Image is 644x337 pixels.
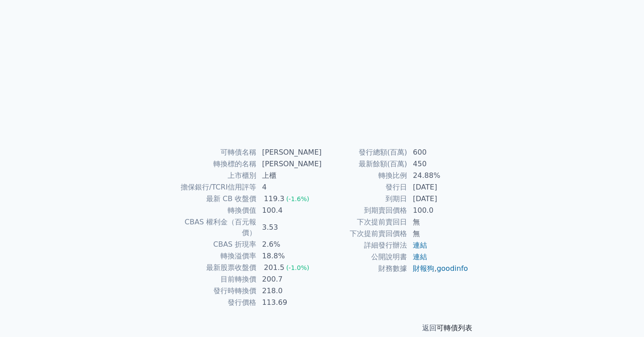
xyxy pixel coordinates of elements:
td: 轉換比例 [322,170,407,181]
td: 轉換溢價率 [175,250,257,262]
td: 財務數據 [322,263,407,274]
td: 發行時轉換價 [175,285,257,297]
td: 18.8% [257,250,322,262]
td: 發行日 [322,181,407,193]
td: CBAS 折現率 [175,239,257,250]
td: 最新 CB 收盤價 [175,193,257,205]
td: 113.69 [257,297,322,308]
td: 24.88% [407,170,469,181]
td: 公開說明書 [322,251,407,263]
td: 上市櫃別 [175,170,257,181]
div: 201.5 [262,262,286,273]
div: 119.3 [262,194,286,204]
td: 無 [407,228,469,240]
td: 100.0 [407,205,469,216]
td: [DATE] [407,193,469,205]
a: 連結 [413,253,427,261]
td: 218.0 [257,285,322,297]
td: 100.4 [257,205,322,216]
td: 600 [407,147,469,158]
td: 上櫃 [257,170,322,181]
td: 200.7 [257,274,322,285]
a: 可轉債列表 [436,324,472,332]
td: 詳細發行辦法 [322,240,407,251]
td: 發行總額(百萬) [322,147,407,158]
span: (-1.0%) [286,264,309,271]
td: [PERSON_NAME] [257,158,322,170]
div: 聊天小工具 [599,294,644,337]
a: 財報狗 [413,264,434,273]
td: 轉換標的名稱 [175,158,257,170]
td: 最新股票收盤價 [175,262,257,274]
td: 到期日 [322,193,407,205]
td: 最新餘額(百萬) [322,158,407,170]
td: 下次提前賣回價格 [322,228,407,240]
td: 450 [407,158,469,170]
td: , [407,263,469,274]
td: 無 [407,216,469,228]
span: (-1.6%) [286,195,309,202]
td: 轉換價值 [175,205,257,216]
iframe: Chat Widget [599,294,644,337]
td: 發行價格 [175,297,257,308]
td: [PERSON_NAME] [257,147,322,158]
td: 4 [257,181,322,193]
td: CBAS 權利金（百元報價） [175,216,257,239]
td: 下次提前賣回日 [322,216,407,228]
a: 連結 [413,241,427,249]
a: goodinfo [436,264,468,273]
td: 3.53 [257,216,322,239]
td: 目前轉換價 [175,274,257,285]
td: [DATE] [407,181,469,193]
p: 返回 [165,323,479,333]
td: 可轉債名稱 [175,147,257,158]
td: 擔保銀行/TCRI信用評等 [175,181,257,193]
td: 到期賣回價格 [322,205,407,216]
td: 2.6% [257,239,322,250]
